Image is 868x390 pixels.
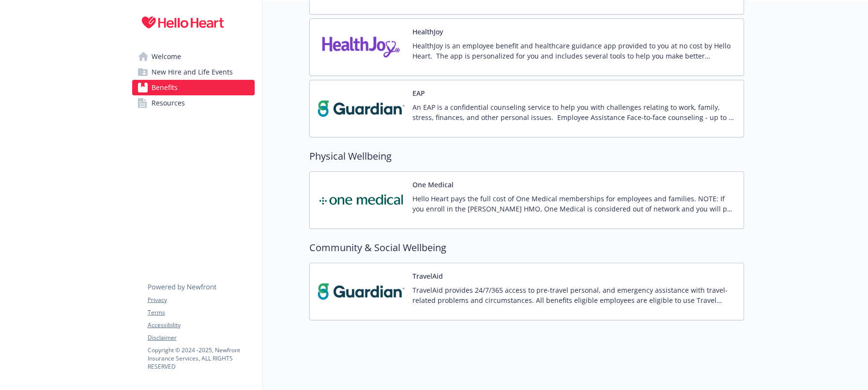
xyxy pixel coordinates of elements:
img: HealthJoy, LLC carrier logo [318,27,405,68]
img: One Medical carrier logo [318,180,405,221]
button: TravelAid [412,271,443,281]
button: HealthJoy [412,27,443,37]
p: Hello Heart pays the full cost of One Medical memberships for employees and families. NOTE: If yo... [412,194,736,214]
a: Welcome [132,49,255,64]
h2: Physical Wellbeing [309,149,744,164]
img: Guardian carrier logo [318,88,405,129]
p: An EAP is a confidential counseling service to help you with challenges relating to work, family,... [412,102,736,122]
span: Welcome [152,49,181,64]
button: EAP [412,88,425,98]
a: Benefits [132,80,255,95]
img: TravelAid carrier logo [318,271,405,312]
button: One Medical [412,180,454,190]
p: HealthJoy is an employee benefit and healthcare guidance app provided to you at no cost by Hello ... [412,41,736,61]
p: TravelAid provides 24/7/365 access to pre-travel personal, and emergency assistance with travel-r... [412,285,736,305]
p: Copyright © 2024 - 2025 , Newfront Insurance Services, ALL RIGHTS RESERVED [148,346,254,371]
span: Benefits [152,80,178,95]
a: Privacy [148,296,254,304]
a: New Hire and Life Events [132,64,255,80]
a: Terms [148,308,254,317]
a: Accessibility [148,321,254,330]
a: Disclaimer [148,333,254,342]
span: New Hire and Life Events [152,64,233,80]
span: Resources [152,95,185,111]
a: Resources [132,95,255,111]
h2: Community & Social Wellbeing [309,240,744,255]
